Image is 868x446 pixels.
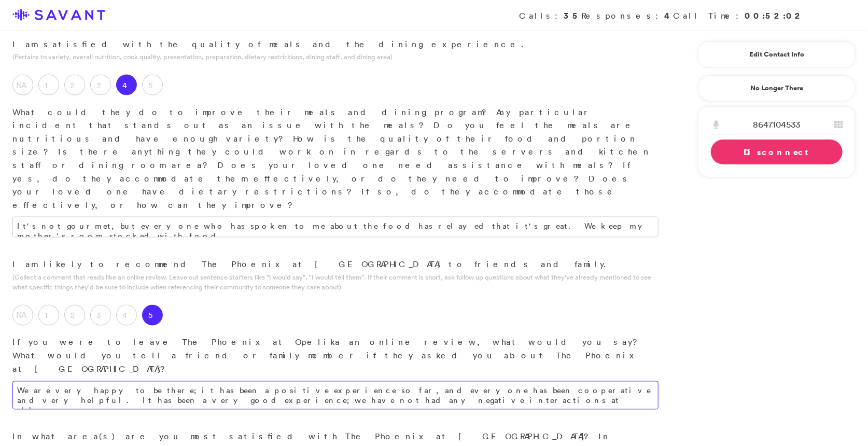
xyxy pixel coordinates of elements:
[142,305,163,326] label: 5
[142,75,163,95] label: 5
[711,140,843,164] a: Disconnect
[12,52,659,62] p: (Pertains to variety, overall nutrition, cook quality, presentation, preparation, dietary restric...
[12,273,659,292] p: (Collect a comment that reads like an online review. Leave out sentence starters like "I would sa...
[12,38,659,51] p: I am satisfied with the quality of meals and the dining experience.
[12,305,33,326] label: NA
[12,336,659,376] p: If you were to leave The Phoenix at Opelika an online review, what would you say? What would you ...
[64,305,85,326] label: 2
[12,106,659,212] p: What could they do to improve their meals and dining program? Any particular incident that stands...
[664,10,673,21] strong: 4
[12,75,33,95] label: NA
[38,75,59,95] label: 1
[12,258,659,272] p: I am likely to recommend The Phoenix at [GEOGRAPHIC_DATA] to friends and family.
[116,75,137,95] label: 4
[564,10,581,21] strong: 35
[711,46,843,63] a: Edit Contact Info
[64,75,85,95] label: 2
[90,305,111,326] label: 3
[116,305,137,326] label: 4
[38,305,59,326] label: 1
[90,75,111,95] label: 3
[745,10,804,21] strong: 00:52:02
[698,75,856,101] a: No Longer There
